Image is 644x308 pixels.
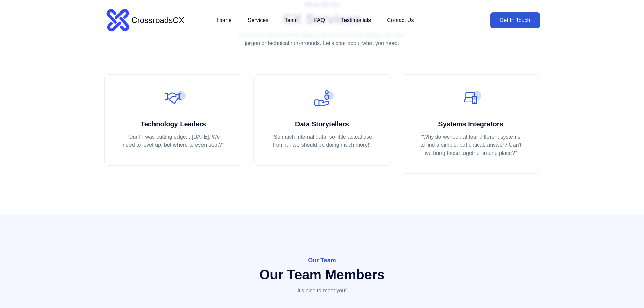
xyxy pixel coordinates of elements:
a: Testimonials [341,14,371,27]
a: Services [248,14,268,27]
a: Home [217,14,232,27]
div: CrossroadsCX [132,15,184,26]
q: So much internal data, so little actual use from it - we should be doing much more! [272,134,372,148]
p: It's nice to meet you! [236,287,408,295]
h2: Our Team Members [236,268,408,281]
a: FAQ [314,14,325,27]
q: Why do we look at four different systems to find a simple, but critical, answer? Can't we bring t... [420,134,521,156]
h4: Data Storytellers [270,119,375,129]
q: Our IT was cutting edge... [DATE]. We need to level up, but where to even start? [123,134,224,148]
span: Our Team [236,256,408,265]
h4: Technology Leaders [121,119,226,129]
a: Contact Us [387,14,414,27]
img: logo [104,7,132,34]
a: Get In Touch [490,12,540,28]
h4: Systems Integrators [419,119,523,129]
a: Team [285,14,298,27]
